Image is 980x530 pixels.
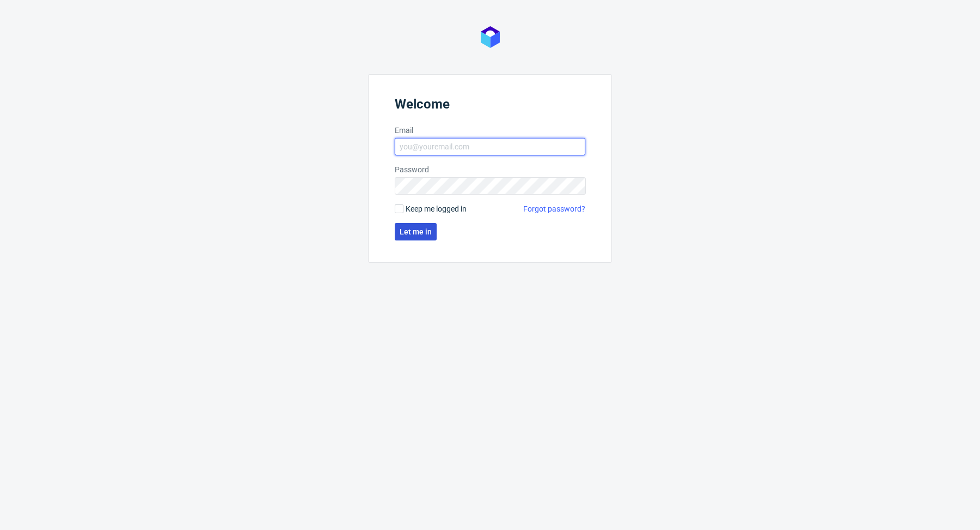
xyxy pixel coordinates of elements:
[406,203,467,214] span: Keep me logged in
[395,97,585,116] header: Welcome
[523,203,585,214] a: Forgot password?
[400,228,432,236] span: Let me in
[395,164,585,175] label: Password
[395,223,437,240] button: Let me in
[395,125,585,136] label: Email
[395,138,585,155] input: you@youremail.com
